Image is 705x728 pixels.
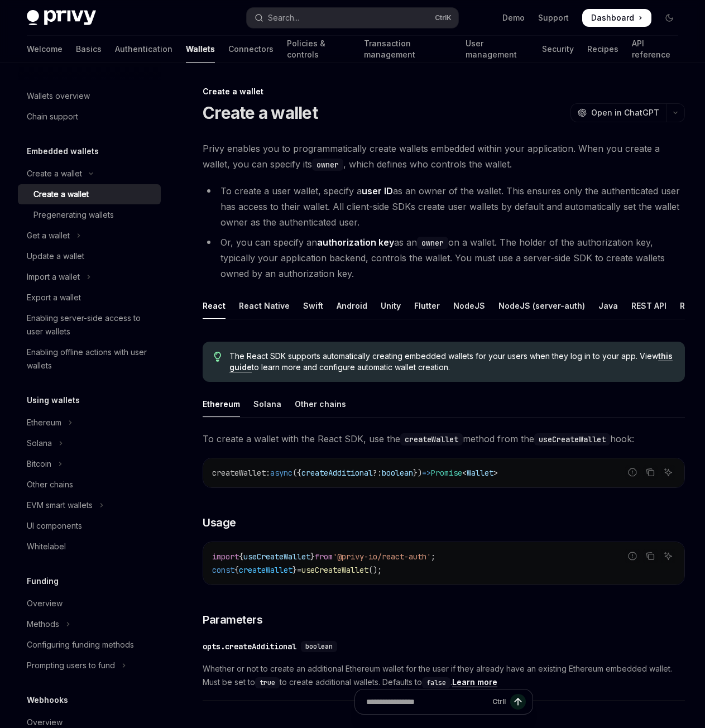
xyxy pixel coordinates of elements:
div: Bitcoin [27,457,51,471]
div: Import a wallet [27,270,80,284]
div: UI components [27,519,82,533]
a: Overview [18,593,161,614]
span: const [212,565,234,575]
span: } [310,552,315,562]
span: useCreateWallet [301,565,368,575]
span: Dashboard [591,12,634,23]
a: Update a wallet [18,246,161,266]
span: from [315,552,333,562]
span: Ctrl K [435,13,452,22]
code: createWallet [400,433,463,446]
a: Support [538,12,569,23]
div: React Native [239,293,290,319]
div: REST API [631,293,666,319]
a: Policies & controls [287,36,351,63]
div: Export a wallet [27,291,81,304]
svg: Tip [214,352,222,362]
div: Flutter [414,293,440,319]
span: The React SDK supports automatically creating embedded wallets for your users when they log in to... [229,351,674,373]
div: Create a wallet [203,86,685,97]
div: Pregenerating wallets [33,208,114,222]
a: Create a wallet [18,184,161,204]
div: Prompting users to fund [27,659,115,672]
button: Copy the contents from the code block [643,549,658,563]
div: Other chains [27,478,73,491]
span: ; [431,552,435,562]
button: Open search [247,8,458,28]
span: Promise [431,468,462,478]
span: } [292,565,297,575]
a: API reference [632,36,678,63]
div: Chain support [27,110,78,123]
span: (); [368,565,382,575]
a: Pregenerating wallets [18,205,161,225]
a: Basics [76,36,102,63]
div: Search... [268,11,299,25]
div: Configuring funding methods [27,638,134,652]
h5: Funding [27,574,59,588]
a: Configuring funding methods [18,635,161,655]
a: Chain support [18,107,161,127]
button: Toggle dark mode [660,9,678,27]
span: => [422,468,431,478]
div: Java [598,293,618,319]
span: = [297,565,301,575]
a: Recipes [587,36,618,63]
button: Toggle Bitcoin section [18,454,161,474]
li: To create a user wallet, specify a as an owner of the wallet. This ensures only the authenticated... [203,183,685,230]
code: owner [312,159,343,171]
a: Enabling offline actions with user wallets [18,342,161,376]
button: Toggle Solana section [18,433,161,453]
span: useCreateWallet [243,552,310,562]
img: dark logo [27,10,96,26]
button: Send message [510,694,526,710]
span: < [462,468,467,478]
button: Report incorrect code [625,549,640,563]
a: Other chains [18,475,161,495]
div: Create a wallet [27,167,82,180]
code: false [422,677,450,688]
strong: user ID [362,185,393,197]
button: Report incorrect code [625,465,640,480]
span: { [239,552,243,562]
input: Ask a question... [366,689,488,714]
div: Solana [27,437,52,450]
span: }) [413,468,422,478]
button: Toggle Create a wallet section [18,164,161,184]
button: Toggle Methods section [18,614,161,634]
a: Enabling server-side access to user wallets [18,308,161,342]
span: createAdditional [301,468,373,478]
a: Authentication [115,36,172,63]
button: Toggle EVM smart wallets section [18,495,161,515]
a: Wallets overview [18,86,161,106]
span: ({ [292,468,301,478]
span: boolean [305,642,333,651]
div: Get a wallet [27,229,70,242]
div: EVM smart wallets [27,499,93,512]
a: Wallets [186,36,215,63]
span: import [212,552,239,562]
span: Wallet [467,468,493,478]
h1: Create a wallet [203,103,318,123]
div: Unity [381,293,401,319]
code: true [255,677,280,688]
span: : [266,468,270,478]
div: Rust [680,293,697,319]
span: createWallet [239,565,292,575]
span: async [270,468,292,478]
div: Wallets overview [27,89,90,103]
div: Solana [253,391,281,417]
span: Whether or not to create an additional Ethereum wallet for the user if they already have an exist... [203,662,685,689]
a: User management [466,36,528,63]
button: Copy the contents from the code block [643,465,658,480]
div: Android [337,293,367,319]
strong: authorization key [317,237,394,248]
li: Or, you can specify an as an on a wallet. The holder of the authorization key, typically your app... [203,234,685,281]
button: Ask AI [661,465,675,480]
h5: Embedded wallets [27,145,99,158]
div: Ethereum [27,416,61,429]
a: Dashboard [582,9,651,27]
a: Transaction management [364,36,452,63]
div: Methods [27,617,59,631]
div: Enabling offline actions with user wallets [27,346,154,372]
